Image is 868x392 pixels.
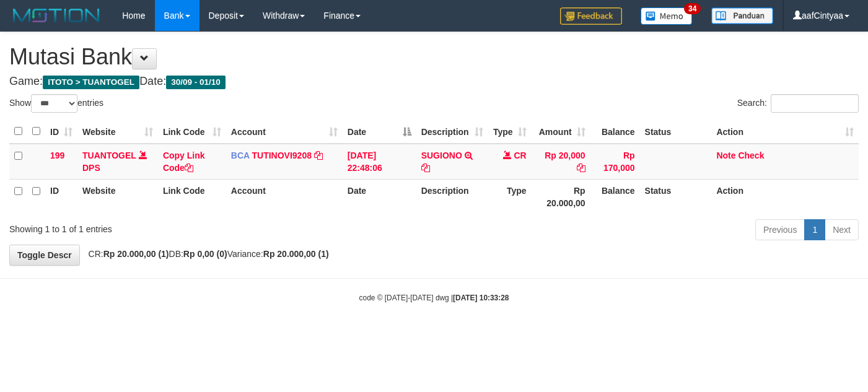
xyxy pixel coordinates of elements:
[737,94,859,113] label: Search:
[77,179,158,214] th: Website
[532,144,590,180] td: Rp 20,000
[158,120,226,144] th: Link Code: activate to sort column ascending
[82,150,136,160] a: TUANTOGEL
[359,294,509,302] small: code © [DATE]-[DATE] dwg |
[43,76,139,89] span: ITOTO > TUANTOGEL
[804,219,825,240] a: 1
[711,120,859,144] th: Action: activate to sort column ascending
[9,218,353,235] div: Showing 1 to 1 of 1 entries
[9,45,859,69] h1: Mutasi Bank
[711,179,859,214] th: Action
[532,179,590,214] th: Rp 20.000,00
[514,150,526,160] span: CR
[226,120,343,144] th: Account: activate to sort column ascending
[716,150,735,160] a: Note
[77,144,158,180] td: DPS
[183,249,227,259] strong: Rp 0,00 (0)
[50,150,64,160] span: 199
[31,94,77,113] select: Showentries
[771,94,859,113] input: Search:
[825,219,859,240] a: Next
[416,120,488,144] th: Description: activate to sort column ascending
[590,120,640,144] th: Balance
[77,120,158,144] th: Website: activate to sort column ascending
[45,120,77,144] th: ID: activate to sort column ascending
[488,179,532,214] th: Type
[684,3,701,14] span: 34
[755,219,805,240] a: Previous
[560,7,622,25] img: Feedback.jpg
[577,163,585,173] a: Copy Rp 20,000 to clipboard
[45,179,77,214] th: ID
[252,150,312,160] a: TUTINOVI9208
[421,150,462,160] a: SUGIONO
[640,179,712,214] th: Status
[343,144,416,180] td: [DATE] 22:48:06
[9,6,103,25] img: MOTION_logo.png
[263,249,329,259] strong: Rp 20.000,00 (1)
[314,150,323,160] a: Copy TUTINOVI9208 to clipboard
[9,94,103,113] label: Show entries
[532,120,590,144] th: Amount: activate to sort column ascending
[226,179,343,214] th: Account
[9,245,80,266] a: Toggle Descr
[82,249,329,259] span: CR: DB: Variance:
[103,249,169,259] strong: Rp 20.000,00 (1)
[590,144,640,180] td: Rp 170,000
[9,76,859,88] h4: Game: Date:
[640,120,712,144] th: Status
[641,7,693,25] img: Button%20Memo.svg
[738,150,764,160] a: Check
[166,76,226,89] span: 30/09 - 01/10
[343,179,416,214] th: Date
[163,150,205,173] a: Copy Link Code
[711,7,773,24] img: panduan.png
[488,120,532,144] th: Type: activate to sort column ascending
[421,163,430,173] a: Copy SUGIONO to clipboard
[231,150,250,160] span: BCA
[453,294,509,302] strong: [DATE] 10:33:28
[416,179,488,214] th: Description
[158,179,226,214] th: Link Code
[590,179,640,214] th: Balance
[343,120,416,144] th: Date: activate to sort column descending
